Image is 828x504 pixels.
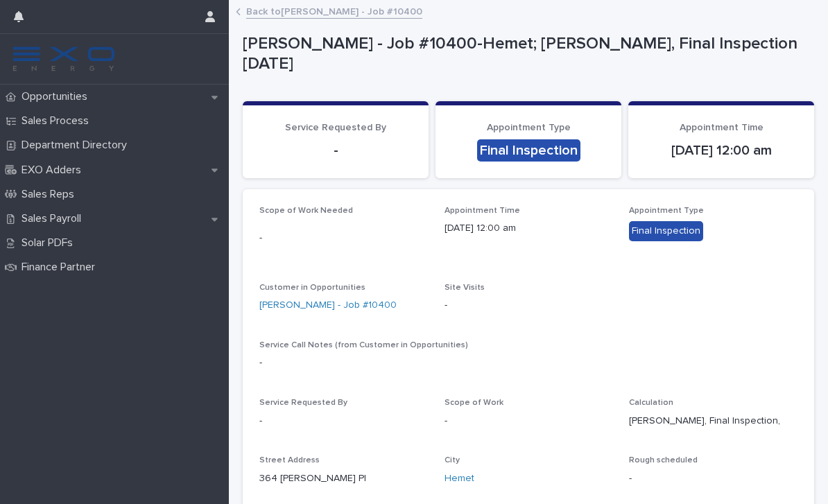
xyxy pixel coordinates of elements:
[645,142,797,159] p: [DATE] 12:00 am
[259,456,320,464] span: Street Address
[16,236,84,250] p: Solar PDFs
[445,221,613,236] p: [DATE] 12:00 am
[629,471,797,486] p: -
[445,298,613,313] p: -
[246,3,422,19] a: Back to[PERSON_NAME] - Job #10400
[16,188,85,201] p: Sales Reps
[629,414,797,428] p: [PERSON_NAME], Final Inspection,
[259,399,347,407] span: Service Requested By
[16,90,98,103] p: Opportunities
[680,123,764,132] span: Appointment Time
[629,207,704,215] span: Appointment Type
[259,356,797,370] p: -
[445,399,503,407] span: Scope of Work
[285,123,386,132] span: Service Requested By
[259,414,428,428] p: -
[16,164,92,177] p: EXO Adders
[16,139,138,152] p: Department Directory
[16,114,100,128] p: Sales Process
[259,207,353,215] span: Scope of Work Needed
[445,207,520,215] span: Appointment Time
[259,284,365,292] span: Customer in Opportunities
[259,142,412,159] p: -
[11,45,117,73] img: FKS5r6ZBThi8E5hshIGi
[259,231,428,245] p: -
[445,456,460,464] span: City
[16,261,106,274] p: Finance Partner
[445,471,474,486] a: Hemet
[629,399,673,407] span: Calculation
[445,284,485,292] span: Site Visits
[259,341,468,349] span: Service Call Notes (from Customer in Opportunities)
[259,298,397,313] a: [PERSON_NAME] - Job #10400
[259,471,428,486] p: 364 [PERSON_NAME] Pl
[629,221,703,241] div: Final Inspection
[243,34,809,74] p: [PERSON_NAME] - Job #10400-Hemet; [PERSON_NAME], Final Inspection [DATE]
[487,123,571,132] span: Appointment Type
[629,456,698,464] span: Rough scheduled
[445,414,613,428] p: -
[16,212,92,225] p: Sales Payroll
[477,139,580,162] div: Final Inspection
